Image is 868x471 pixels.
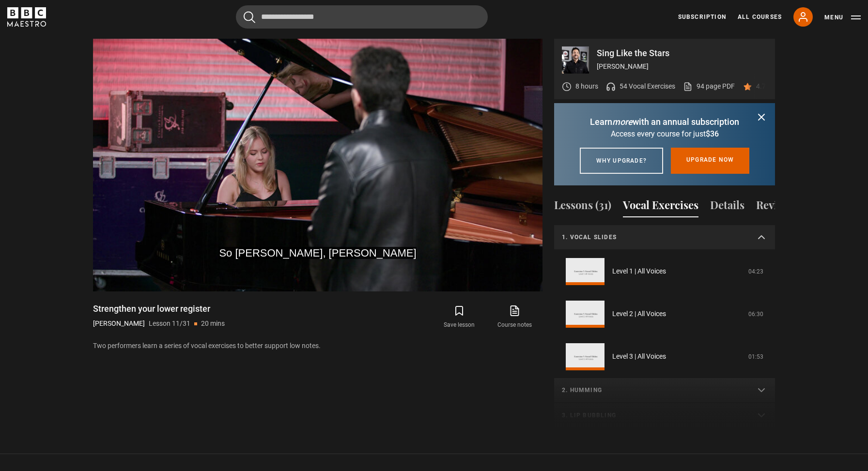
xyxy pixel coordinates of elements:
[678,13,726,21] a: Subscription
[612,266,666,276] a: Level 1 | All Voices
[93,303,225,315] h1: Strengthen your lower register
[93,319,145,329] p: [PERSON_NAME]
[554,225,775,250] summary: 1. Vocal slides
[201,319,225,329] p: 20 mins
[671,148,749,174] a: Upgrade now
[575,81,598,91] p: 8 hours
[93,341,542,351] p: Two performers learn a series of vocal exercises to better support low notes.
[706,129,719,138] span: $36
[612,117,633,127] i: more
[824,13,861,22] button: Toggle navigation
[566,115,763,128] p: Learn with an annual subscription
[756,197,817,217] button: Reviews (60)
[597,49,767,58] p: Sing Like the Stars
[432,303,487,331] button: Save lesson
[597,61,767,72] p: [PERSON_NAME]
[7,7,46,27] svg: BBC Maestro
[487,303,542,331] a: Course notes
[710,197,744,217] button: Details
[244,11,255,23] button: Submit the search query
[612,351,666,362] a: Level 3 | All Voices
[738,13,782,21] a: All Courses
[620,81,675,91] p: 54 Vocal Exercises
[566,128,763,140] p: Access every course for just
[580,148,663,174] a: Why upgrade?
[93,39,542,291] video-js: Video Player
[554,197,611,217] button: Lessons (31)
[236,5,488,29] input: Search
[623,197,698,217] button: Vocal Exercises
[149,319,190,329] p: Lesson 11/31
[612,309,666,319] a: Level 2 | All Voices
[562,233,744,242] p: 1. Vocal slides
[683,81,735,91] a: 94 page PDF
